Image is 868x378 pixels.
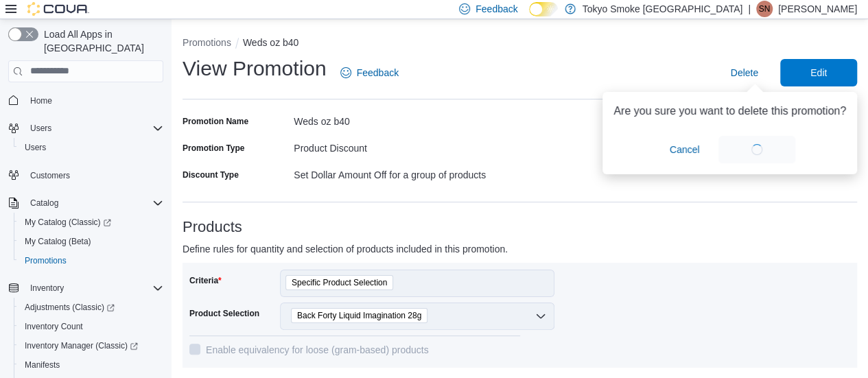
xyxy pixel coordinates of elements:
[759,1,771,17] span: SN
[19,338,143,354] a: Inventory Manager (Classic)
[25,142,46,153] span: Users
[183,36,857,52] nav: An example of EuiBreadcrumbs
[14,251,169,270] button: Promotions
[25,120,57,137] button: Users
[183,37,231,48] button: Promotions
[19,214,117,231] a: My Catalog (Classic)
[14,232,169,251] button: My Catalog (Beta)
[780,59,857,86] button: Edit
[3,165,169,185] button: Customers
[38,27,163,55] span: Load All Apps in [GEOGRAPHIC_DATA]
[183,143,244,154] label: Promotion Type
[19,252,72,269] a: Promotions
[294,164,519,180] div: Set Dollar Amount Off for a group of products
[189,342,429,358] label: Enable equivalency for loose (gram-based) products
[183,241,688,257] p: Define rules for quantity and selection of products included in this promotion.
[25,340,138,351] span: Inventory Manager (Classic)
[30,95,52,106] span: Home
[25,217,111,228] span: My Catalog (Classic)
[291,308,427,323] span: Back Forty Liquid Imagination 28g
[25,359,60,370] span: Manifests
[19,357,163,373] span: Manifests
[25,120,163,137] span: Users
[19,233,97,250] a: My Catalog (Beta)
[189,308,259,319] label: Product Selection
[25,195,64,211] button: Catalog
[751,144,762,155] span: Loading
[30,198,58,209] span: Catalog
[30,283,64,294] span: Inventory
[183,55,327,82] h1: View Promotion
[670,143,700,156] span: Cancel
[583,1,743,17] p: Tokyo Smoke [GEOGRAPHIC_DATA]
[25,255,67,266] span: Promotions
[476,2,517,16] span: Feedback
[25,302,115,313] span: Adjustments (Classic)
[27,2,89,16] img: Cova
[14,298,169,317] a: Adjustments (Classic)
[285,275,393,290] span: Specific Product Selection
[25,236,91,247] span: My Catalog (Beta)
[3,279,169,298] button: Inventory
[25,280,163,296] span: Inventory
[19,318,89,335] a: Inventory Count
[14,138,169,157] button: Users
[14,355,169,375] button: Manifests
[25,195,163,211] span: Catalog
[30,170,70,181] span: Customers
[664,136,705,163] button: Cancel
[19,139,51,156] a: Users
[14,317,169,336] button: Inventory Count
[19,214,163,231] span: My Catalog (Classic)
[19,299,163,316] span: Adjustments (Classic)
[189,275,222,286] label: Criteria
[731,66,758,80] span: Delete
[297,309,421,322] span: Back Forty Liquid Imagination 28g
[14,336,169,355] a: Inventory Manager (Classic)
[810,66,827,80] span: Edit
[756,1,773,17] div: Stephanie Neblett
[25,167,75,184] a: Customers
[19,252,163,269] span: Promotions
[19,299,120,316] a: Adjustments (Classic)
[25,321,83,332] span: Inventory Count
[183,169,239,180] label: Discount Type
[529,2,558,16] input: Dark Mode
[335,59,404,86] a: Feedback
[25,93,58,109] a: Home
[243,37,298,48] button: Weds oz b40
[19,318,163,335] span: Inventory Count
[294,110,519,127] div: Weds oz b40
[30,123,51,134] span: Users
[25,280,69,296] button: Inventory
[725,59,764,86] button: Delete
[3,91,169,110] button: Home
[19,357,65,373] a: Manifests
[14,213,169,232] a: My Catalog (Classic)
[294,137,519,154] div: Product Discount
[183,219,857,235] h3: Products
[292,276,387,290] span: Specific Product Selection
[748,1,751,17] p: |
[357,66,399,80] span: Feedback
[25,167,163,184] span: Customers
[613,103,846,119] p: Are you sure you want to delete this promotion?
[19,338,163,354] span: Inventory Manager (Classic)
[183,116,248,127] label: Promotion Name
[25,92,163,109] span: Home
[19,233,163,250] span: My Catalog (Beta)
[19,139,163,156] span: Users
[3,193,169,213] button: Catalog
[778,1,857,17] p: [PERSON_NAME]
[3,119,169,138] button: Users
